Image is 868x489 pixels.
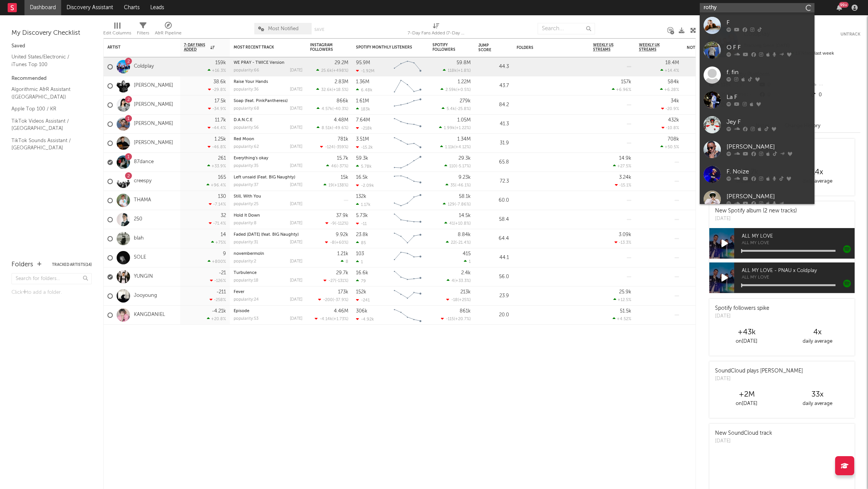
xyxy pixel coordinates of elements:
div: 34k [671,99,679,104]
div: 183k [356,107,370,112]
div: [DATE] [290,259,302,264]
div: ( ) [326,164,348,168]
span: 1.11k [445,145,454,149]
span: +10.8 % [455,222,470,226]
span: +1.8 % [458,69,470,73]
span: Weekly US Streams [593,43,620,52]
div: [DATE] [290,126,302,130]
div: Notes [687,45,763,50]
div: 95.9M [356,60,370,65]
span: ALL MY LOVE [742,275,855,280]
div: popularity: 2 [234,259,256,264]
div: 1.36M [356,79,369,84]
div: ( ) [323,278,348,283]
div: 43.7 [478,81,509,91]
div: 14.5k [459,213,471,218]
div: +6.96 % [612,87,631,92]
div: Soap (feat. PinkPantheress) [234,99,302,103]
span: 46 [331,164,336,168]
svg: Chart title [390,248,425,267]
div: ( ) [316,68,348,73]
div: [PERSON_NAME] [727,192,811,201]
span: 1 [469,260,471,264]
div: 15k [341,175,348,180]
span: 2.59k [445,88,456,92]
div: popularity: 62 [234,145,259,149]
div: -10.8 % [662,125,679,130]
svg: Chart title [390,96,425,115]
span: -359 % [335,145,347,149]
span: -40.3 % [333,107,347,111]
div: Most Recent Track [234,45,291,50]
div: F. Noize [727,167,811,176]
div: 58.1k [459,194,471,199]
a: Hold It Down [234,214,260,218]
span: ALL MY LOVE [742,232,855,241]
div: 56.0 [478,272,509,282]
div: F [727,18,811,28]
div: 1.61M [356,99,369,104]
a: WE PRAY - TWICE Version [234,61,284,65]
svg: Chart title [390,191,425,210]
span: -37 % [338,164,347,168]
div: 44.3 [478,62,509,71]
div: novembermoln [234,252,302,256]
button: Tracked Artists(14) [52,263,92,267]
div: daily average [782,177,853,186]
div: Edit Columns [103,29,131,38]
span: -112 % [336,222,347,226]
svg: Chart title [390,153,425,172]
div: 5.73k [356,213,368,218]
div: 38.6k [213,79,226,84]
a: Apple Top 100 / KR [11,105,84,113]
div: 1.17k [356,202,371,207]
a: Jey F [700,112,814,137]
div: -2.09k [356,183,374,188]
svg: Chart title [390,210,425,229]
div: 85 [356,240,366,245]
a: D.A.N.C.E [234,118,252,122]
a: Coldplay [134,63,154,70]
a: Jooyoung [134,293,157,299]
div: +50.5 % [660,144,679,149]
div: +96.4 % [206,183,226,188]
div: 32 [221,213,226,218]
a: SOLE [134,254,146,261]
div: 157k [621,79,631,84]
div: -126 % [210,278,226,283]
div: 1.22M [458,79,471,84]
div: -20.9 % [661,106,679,111]
div: Filters [137,19,149,41]
a: [PERSON_NAME] [134,121,173,127]
div: ( ) [444,164,471,168]
a: Still, With You [234,194,261,199]
div: 29.3k [458,156,471,161]
a: [PERSON_NAME] [700,137,814,162]
div: ( ) [443,202,471,207]
svg: Chart title [390,229,425,248]
div: 59.8M [457,60,471,65]
div: -11 [356,221,367,226]
div: popularity: 31 [234,240,258,244]
div: 37.9k [336,213,348,218]
div: Filters [137,29,149,38]
div: 2.4k [461,270,471,275]
div: 1.21k [337,251,348,256]
div: 15.7k [337,156,348,161]
div: 1 [356,259,363,264]
a: TikTok Sounds Assistant / [GEOGRAPHIC_DATA] [11,136,84,152]
input: Search... [538,23,595,34]
a: Red Moon [234,137,254,141]
div: +16.3 % [208,68,226,73]
div: -7.14 % [209,202,226,207]
input: Search for artists [700,3,814,13]
div: ( ) [447,278,471,283]
div: [DATE] [290,202,302,206]
span: 129 [448,202,455,207]
div: -15.1 % [615,183,631,188]
div: Red Moon [234,137,302,141]
a: [PERSON_NAME] [134,102,173,108]
span: 118k [448,69,457,73]
div: [DATE] [290,240,302,244]
svg: Chart title [390,134,425,153]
